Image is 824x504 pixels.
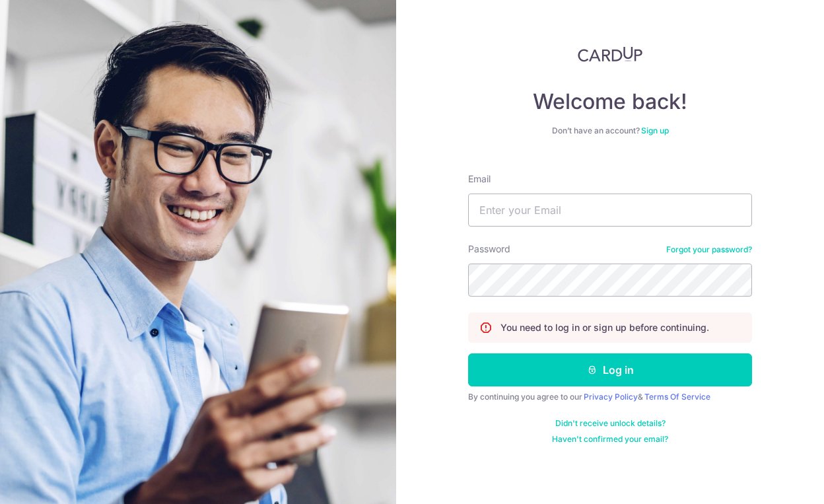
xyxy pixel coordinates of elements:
[666,244,752,255] a: Forgot your password?
[468,353,752,386] button: Log in
[468,392,752,402] div: By continuing you agree to our &
[584,392,638,402] a: Privacy Policy
[468,242,510,256] label: Password
[552,434,668,445] a: Haven't confirmed your email?
[578,46,642,62] img: CardUp Logo
[468,126,752,136] div: Don’t have an account?
[468,89,752,115] h4: Welcome back!
[468,194,752,227] input: Enter your Email
[644,392,710,402] a: Terms Of Service
[555,418,666,429] a: Didn't receive unlock details?
[468,172,491,186] label: Email
[641,126,669,135] a: Sign up
[500,321,709,334] p: You need to log in or sign up before continuing.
